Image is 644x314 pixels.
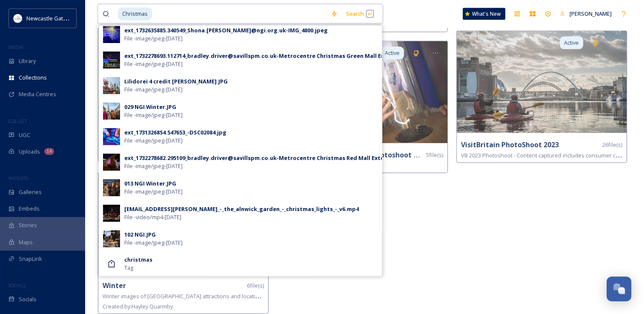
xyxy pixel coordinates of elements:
[103,303,173,310] span: Created by: Hayley Quarmby
[26,14,105,22] span: Newcastle Gateshead Initiative
[14,14,22,23] img: DqD9wEUd_400x400.jpg
[103,205,120,222] img: 628e4b43-b1ca-40fe-ac4c-a22a87ce9a01.jpg
[19,221,37,229] span: Stories
[103,128,120,146] img: 5b5c9b1b-fc63-450d-aa92-4e4b021fd573.jpg
[124,103,176,111] div: 029 NGI Winter.JPG
[463,8,505,20] a: What's New
[9,282,26,288] span: SOCIALS
[461,140,559,149] strong: VisitBritain PhotoShoot 2023
[607,277,631,301] button: Open Chat
[124,78,228,86] div: Lilidorei 4 credit [PERSON_NAME].JPG
[124,60,183,69] span: File - image/jpeg - [DATE]
[124,137,183,145] span: File - image/jpeg - [DATE]
[103,52,120,69] img: 868a24a0-43bf-4131-a2d7-cf425a828696.jpg
[602,141,622,149] span: 26 file(s)
[124,180,176,188] div: 013 NGI Winter.JPG
[124,206,359,214] div: [EMAIL_ADDRESS][PERSON_NAME]_-_the_alnwick_garden_-_christmas_lights_-_v6.mp4
[570,10,612,17] span: [PERSON_NAME]
[124,256,152,264] strong: christmas
[124,111,183,120] span: File - image/jpeg - [DATE]
[124,27,328,35] div: ext_1732635885.340549_Shona.[PERSON_NAME]@ngi.org.uk-IMG_4800.jpeg
[124,35,183,43] span: File - image/jpeg - [DATE]
[124,231,156,239] div: 102 NGI.JPG
[124,163,183,171] span: File - image/jpeg - [DATE]
[19,131,30,139] span: UGC
[44,148,54,155] div: 14
[564,39,579,47] span: Active
[124,129,226,137] div: ext_1731326854.547653_-DSC02084.jpg
[124,188,183,196] span: File - image/jpeg - [DATE]
[342,6,378,22] div: Search
[124,214,181,222] span: File - video/mp4 - [DATE]
[457,31,627,133] img: 5f8eda94-b35f-4528-a78d-583101386496.jpg
[124,264,133,272] span: Tag
[9,44,23,50] span: MEDIA
[19,74,47,82] span: Collections
[19,90,56,98] span: Media Centres
[103,154,120,171] img: c8119ab4-b2f3-4659-9e8c-55f5760a9836.jpg
[385,49,400,57] span: Active
[247,282,264,290] span: 6 file(s)
[103,77,120,94] img: 577cddc1-4335-46b0-a795-d4ba1ae60dea.jpg
[19,295,37,303] span: Socials
[555,6,616,22] a: [PERSON_NAME]
[118,8,152,20] span: Christmas
[124,154,414,163] div: ext_1732278682.295109_bradley.driver@savillspm.co.uk-Metrocentre Christmas Red Mall External (7).jpg
[124,239,183,247] span: File - image/jpeg - [DATE]
[19,57,36,65] span: Library
[103,180,120,197] img: db144744-0da3-4efb-86db-49e3dfbc7acf.jpg
[19,188,42,196] span: Galleries
[19,255,42,263] span: SnapLink
[19,238,33,246] span: Maps
[103,103,120,120] img: 63e0913f-a61a-4431-8c23-603fc875c65a.jpg
[426,151,443,159] span: 5 file(s)
[103,292,265,300] span: Winter images of [GEOGRAPHIC_DATA] attractions and locations
[103,281,126,290] strong: Winter
[9,175,28,181] span: WIDGETS
[103,231,120,248] img: 9d5e5625-d5ae-4bd8-a44a-e7c2a418dd8b.jpg
[9,118,27,124] span: COLLECT
[19,205,40,213] span: Embeds
[124,52,422,60] div: ext_1732278693.112714_bradley.driver@savillspm.co.uk-Metrocentre Christmas Green Mall Entrance (3...
[124,86,183,94] span: File - image/jpeg - [DATE]
[19,148,40,156] span: Uploads
[103,26,120,43] img: debe2566-301d-4957-9d90-76d93b1fed05.jpg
